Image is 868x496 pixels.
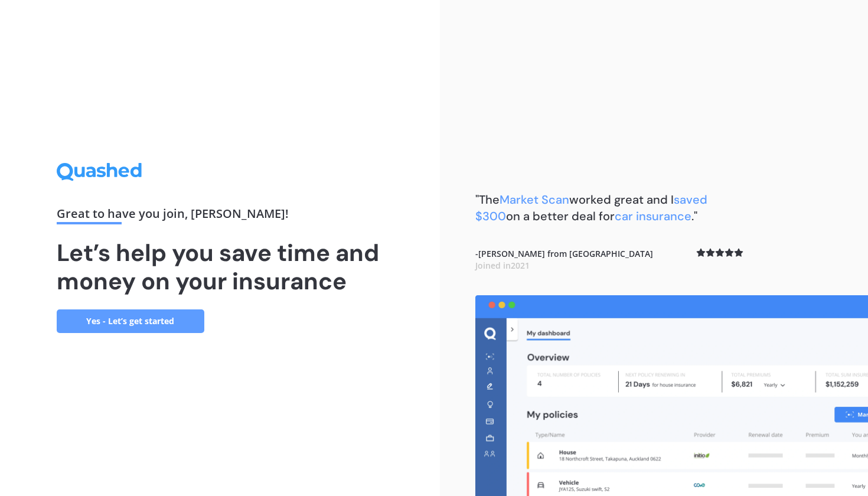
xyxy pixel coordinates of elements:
[475,192,707,224] b: "The worked great and I on a better deal for ."
[475,295,868,496] img: dashboard.webp
[615,208,691,224] span: car insurance
[475,192,707,224] span: saved $300
[475,248,653,271] b: - [PERSON_NAME] from [GEOGRAPHIC_DATA]
[57,309,204,333] a: Yes - Let’s get started
[500,192,569,207] span: Market Scan
[57,239,384,295] h1: Let’s help you save time and money on your insurance
[57,208,384,224] div: Great to have you join , [PERSON_NAME] !
[475,260,530,271] span: Joined in 2021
